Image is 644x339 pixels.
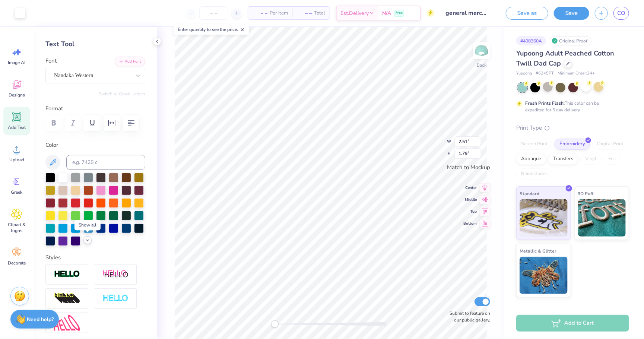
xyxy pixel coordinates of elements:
[525,100,617,113] div: This color can be expedited for 5 day delivery.
[9,92,25,98] span: Designs
[382,9,391,17] span: N/A
[506,7,548,20] button: Save as
[578,190,594,197] span: 3D Puff
[27,316,54,323] strong: Need help?
[525,100,565,106] strong: Fresh Prints Flash:
[516,124,629,132] div: Print Type
[45,57,57,65] label: Font
[74,220,101,231] div: Show all
[617,9,625,18] span: CO
[516,70,532,77] span: Yupoong
[102,270,129,279] img: Shadow
[520,199,568,237] img: Standard
[516,153,546,165] div: Applique
[270,9,288,17] span: Per Item
[516,139,552,150] div: Screen Print
[516,36,546,45] div: # 408360A
[463,221,477,226] span: Bottom
[520,257,568,294] img: Metallic & Glitter
[54,293,80,305] img: 3D Illusion
[520,190,539,197] span: Standard
[340,9,369,17] span: Est. Delivery
[477,62,486,69] div: Back
[8,124,26,130] span: Add Text
[45,141,145,149] label: Color
[396,10,403,16] span: Free
[463,185,477,191] span: Center
[550,36,591,45] div: Original Proof
[271,320,279,328] div: Accessibility label
[102,294,129,303] img: Negative Space
[174,24,249,35] div: Enter quantity to see the price.
[45,104,145,113] label: Format
[45,253,61,262] label: Styles
[516,168,552,180] div: Rhinestones
[474,43,489,58] img: Back
[555,139,590,150] div: Embroidery
[297,9,312,17] span: – –
[54,270,80,279] img: Stroke
[516,49,614,68] span: Yupoong Adult Peached Cotton Twill Dad Cap
[253,9,267,17] span: – –
[66,155,145,170] input: e.g. 7428 c
[558,70,595,77] span: Minimum Order: 24 +
[463,197,477,203] span: Middle
[8,60,26,66] span: Image AI
[603,153,621,165] div: Foil
[440,6,495,20] input: Untitled Design
[11,189,23,195] span: Greek
[4,222,29,234] span: Clipart & logos
[554,7,589,20] button: Save
[9,157,24,163] span: Upload
[199,6,228,20] input: – –
[548,153,578,165] div: Transfers
[578,199,626,237] img: 3D Puff
[45,39,145,49] div: Text Tool
[314,9,325,17] span: Total
[536,70,554,77] span: # 6245PT
[463,209,477,215] span: Top
[520,247,556,255] span: Metallic & Glitter
[99,91,145,97] button: Switch to Greek Letters
[115,57,145,66] button: Add Font
[445,310,490,323] label: Submit to feature on our public gallery.
[613,7,629,20] a: CO
[8,260,26,266] span: Decorate
[580,153,601,165] div: Vinyl
[54,315,80,331] img: Free Distort
[592,139,628,150] div: Digital Print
